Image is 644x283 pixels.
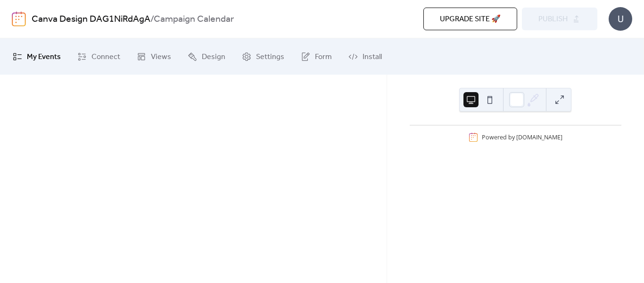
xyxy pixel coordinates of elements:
a: Install [341,42,389,71]
span: Form [315,50,332,64]
span: Settings [256,50,284,64]
b: / [150,10,154,28]
a: Form [294,42,339,71]
span: Views [151,50,171,64]
a: My Events [6,42,68,71]
button: Upgrade site 🚀 [423,8,517,30]
img: logo [12,11,26,26]
a: Connect [70,42,127,71]
span: Install [363,50,382,64]
a: [DOMAIN_NAME] [516,133,562,141]
a: Views [130,42,178,71]
span: Design [202,50,225,64]
div: U [609,7,632,31]
span: Upgrade site 🚀 [440,14,501,25]
a: Settings [235,42,291,71]
a: Canva Design DAG1NiRdAgA [32,10,150,28]
a: Design [181,42,232,71]
b: Campaign Calendar [154,10,234,28]
span: My Events [27,50,61,64]
div: Powered by [482,133,562,141]
span: Connect [91,50,120,64]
